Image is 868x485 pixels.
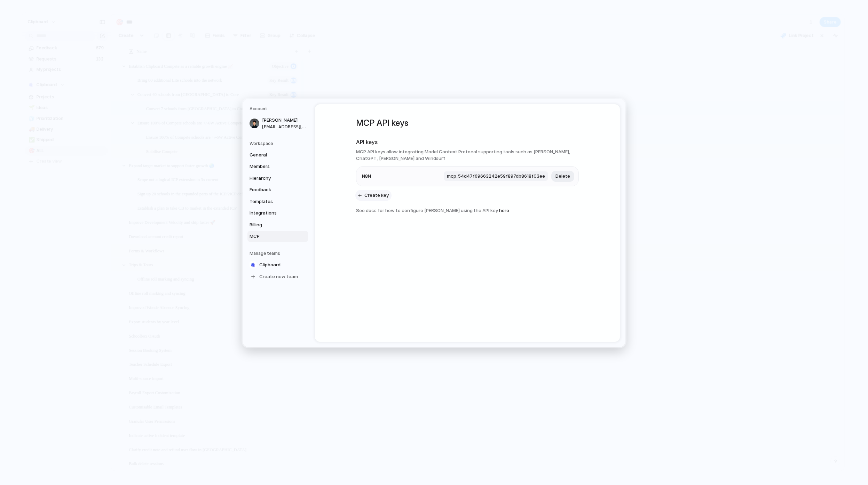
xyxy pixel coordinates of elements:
span: Members [250,163,294,170]
h5: Manage teams [250,250,308,257]
h1: MCP API keys [356,117,579,129]
a: General [247,149,308,161]
a: MCP [247,231,308,242]
a: Members [247,161,308,172]
span: [EMAIL_ADDRESS][DOMAIN_NAME] [262,124,307,130]
a: Clipboard [247,259,308,270]
span: Create new team [259,273,298,280]
h3: See docs for how to configure [PERSON_NAME] using the API key [356,207,579,214]
span: Click to copy [444,171,548,181]
a: [PERSON_NAME][EMAIL_ADDRESS][DOMAIN_NAME] [247,115,308,132]
span: Feedback [250,186,294,193]
a: Feedback [247,184,308,195]
a: Billing [247,219,308,231]
button: Delete [551,171,574,182]
span: Create key [364,192,389,199]
h5: Workspace [250,140,308,147]
a: Create new team [247,271,308,282]
span: MCP [250,233,294,240]
span: Delete [555,173,570,180]
span: Templates [250,198,294,205]
a: Hierarchy [247,173,308,184]
span: N8N [362,173,371,180]
span: Hierarchy [250,175,294,182]
h5: Account [250,106,308,112]
h3: MCP API keys allow integrating Model Context Protocol supporting tools such as [PERSON_NAME], Cha... [356,148,579,162]
button: Create key [355,190,392,201]
a: here [499,208,509,213]
span: [PERSON_NAME] [262,117,307,124]
span: Clipboard [259,261,281,268]
a: Integrations [247,208,308,219]
span: General [250,152,294,159]
span: Billing [250,221,294,228]
span: Integrations [250,210,294,217]
a: Templates [247,196,308,207]
h2: API keys [356,138,579,146]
